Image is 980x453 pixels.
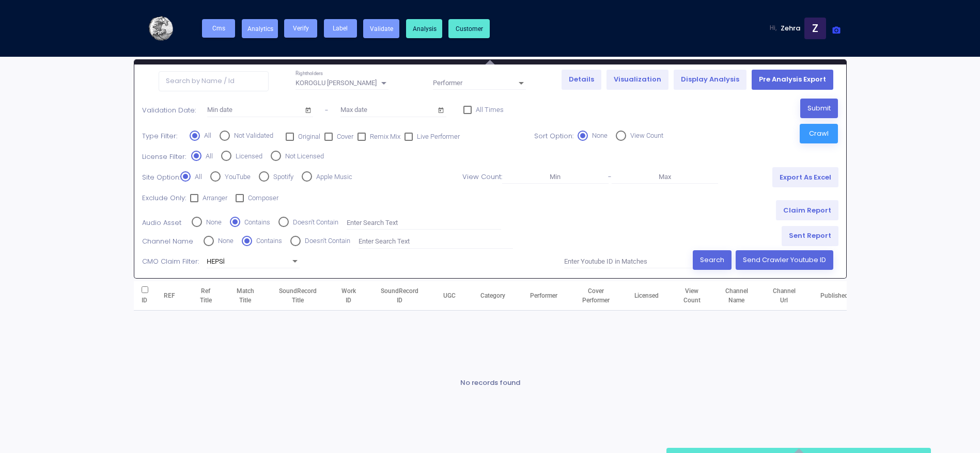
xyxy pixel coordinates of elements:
button: Open calendar [303,104,314,115]
span: All Times [476,104,504,116]
button: Change sorting for match_title [237,286,254,305]
span: HEPSİ [207,257,225,265]
a: Details [562,70,601,90]
button: Validate [363,19,399,38]
span: Hi, [770,24,781,33]
span: View Count: [462,172,502,182]
button: Change sorting for channel_url [773,286,796,305]
mat-radio-group: Select an option [198,236,359,246]
div: Doesn't Contain [289,217,338,228]
span: Verify [293,25,309,32]
div: None [214,236,234,246]
button: Search [693,250,732,270]
button: Change sorting for youtube_url [443,291,456,300]
span: Z [804,18,826,39]
mat-radio-group: Select an option [191,152,332,161]
span: Cms [212,25,225,32]
input: Min [502,173,609,181]
img: logo [134,3,185,54]
button: Change sorting for cover_performer [582,286,610,305]
span: Zehra [781,23,804,34]
a: Sent Report [782,226,838,246]
mat-radio-group: Select an option [578,131,672,141]
div: Not Licensed [281,151,324,161]
button: Analysis [406,19,442,38]
span: Audio Asset [142,218,181,228]
button: Change sorting for match_view_count [683,286,701,305]
button: Crawl [800,124,838,144]
span: Label [333,25,348,32]
input: Min date [207,106,303,114]
a: Claim Report [776,200,838,220]
button: Change sorting for sound_record_title [279,286,317,305]
div: View Count [626,131,663,141]
span: Customer [456,25,483,33]
mat-radio-group: Select an option [180,172,361,182]
mat-icon: camera_alt [830,24,843,37]
div: Not Validated [230,131,273,141]
span: Analytics [247,25,273,33]
div: Apple Music [312,172,352,182]
span: Site Option: [142,172,180,182]
span: Channel Name [142,236,193,246]
span: Validation Date: [142,105,196,132]
mat-select: Performer [433,79,526,87]
input: Search by Name / Id [159,71,269,91]
div: All [191,172,202,182]
span: Validate [370,25,393,33]
input: Max date [340,106,436,114]
button: Change sorting for work_id [341,286,356,305]
button: Change sorting for ref_title [200,286,212,305]
span: Performer [433,79,517,87]
mat-select: Rightholders [295,79,388,87]
div: - [457,167,748,188]
span: Remix Mix [370,131,400,143]
div: Doesn't Contain [301,236,350,246]
div: Contains [252,236,282,246]
th: ID [134,281,156,310]
div: All [200,131,211,141]
div: Spotify [269,172,293,182]
button: Open calendar [436,104,446,115]
span: License Filter: [142,152,186,161]
button: Cms [202,19,235,38]
div: All [201,151,213,161]
button: Send Crawler Youtube ID [736,250,833,270]
button: Change sorting for channel_name [725,286,748,305]
span: KOROGLU [PERSON_NAME] [295,79,377,87]
span: Arranger [203,192,227,204]
button: Change sorting for match_category [480,291,505,300]
div: YouTube [221,172,251,182]
a: Pre Analysis Export [752,70,833,90]
span: Sort Option: [534,131,573,141]
input: Enter Youtube ID in Matches [564,258,693,266]
span: - [325,105,329,132]
div: None [202,217,222,228]
div: None [588,131,608,141]
div: Contains [240,217,270,228]
input: Max [612,173,718,181]
div: Licensed [231,151,262,161]
span: Cover [337,131,353,143]
button: Label [324,19,357,38]
button: Change sorting for match_licensed [634,291,659,300]
button: Change sorting for published_date [820,291,848,300]
button: Verify [284,19,317,38]
span: Original [298,131,320,143]
span: Type Filter: [142,131,177,141]
span: Live Performer [417,131,460,143]
div: No records found [134,362,847,403]
span: Composer [248,192,278,204]
mat-radio-group: Select an option [190,131,282,141]
input: Enter Search Text [347,219,501,227]
span: Exclude Only: [142,193,186,203]
span: Crawl [809,128,829,138]
mat-radio-group: Select an option [186,218,347,228]
button: Change sorting for ref_performer [530,291,557,300]
a: Display Analysis [674,70,746,90]
a: Visualization [606,70,668,90]
a: Export As Excel [772,167,838,187]
button: Submit [800,99,838,118]
input: Enter Search Text [359,238,513,246]
button: Change sorting for sound_record [381,286,418,305]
